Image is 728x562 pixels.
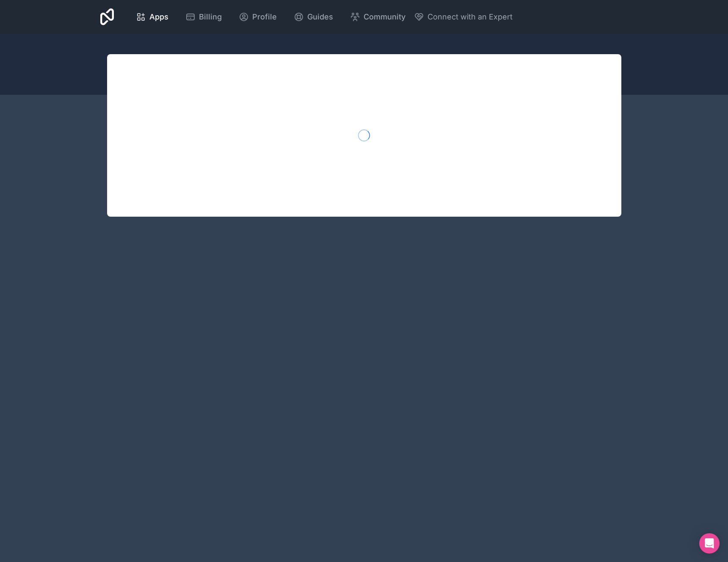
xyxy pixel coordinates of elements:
[307,11,333,23] span: Guides
[699,533,720,554] div: Open Intercom Messenger
[252,11,277,23] span: Profile
[129,8,175,26] a: Apps
[232,8,284,26] a: Profile
[179,8,229,26] a: Billing
[199,11,222,23] span: Billing
[427,11,513,23] span: Connect with an Expert
[149,11,168,23] span: Apps
[287,8,340,26] a: Guides
[364,11,405,23] span: Community
[414,11,513,23] button: Connect with an Expert
[343,8,412,26] a: Community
